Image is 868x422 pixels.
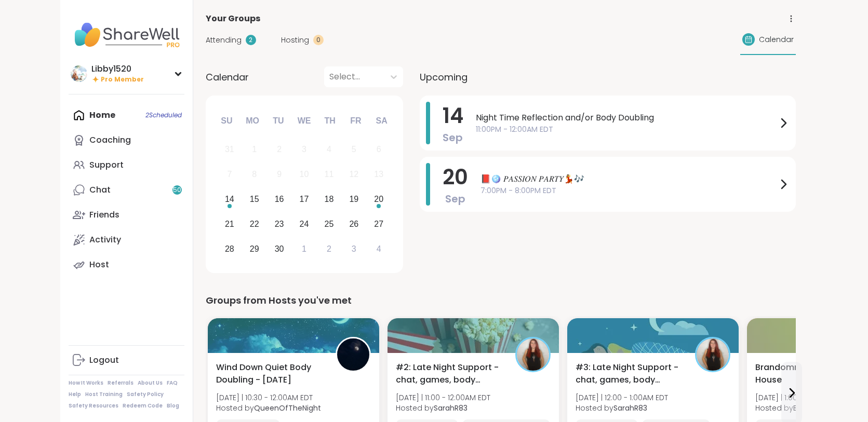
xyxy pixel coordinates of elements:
[243,238,265,260] div: Choose Monday, September 29th, 2025
[69,202,184,227] a: Friends
[89,184,111,196] div: Chat
[396,361,504,386] span: #2: Late Night Support - chat, games, body double
[755,392,846,403] span: [DATE] | 1:00 - 2:00AM EDT
[250,242,259,256] div: 29
[343,238,365,260] div: Choose Friday, October 3rd, 2025
[69,379,103,387] a: How It Works
[227,167,232,181] div: 7
[327,242,331,256] div: 2
[219,139,241,161] div: Not available Sunday, August 31st, 2025
[138,379,163,387] a: About Us
[343,139,365,161] div: Not available Friday, September 5th, 2025
[89,234,121,246] div: Activity
[206,12,260,25] span: Your Groups
[89,159,124,171] div: Support
[69,178,184,202] a: Chat50
[302,242,306,256] div: 1
[206,70,249,84] span: Calendar
[368,188,390,211] div: Choose Saturday, September 20th, 2025
[275,192,284,206] div: 16
[217,137,391,261] div: month 2025-09
[368,139,390,161] div: Not available Saturday, September 6th, 2025
[337,338,369,371] img: QueenOfTheNight
[243,164,265,186] div: Not available Monday, September 8th, 2025
[275,242,284,256] div: 30
[167,379,178,387] a: FAQ
[69,153,184,178] a: Support
[377,242,381,256] div: 4
[697,338,729,371] img: SarahR83
[243,139,265,161] div: Not available Monday, September 1st, 2025
[755,403,846,413] span: Hosted by
[293,188,315,211] div: Choose Wednesday, September 17th, 2025
[300,167,309,181] div: 10
[219,188,241,211] div: Choose Sunday, September 14th, 2025
[325,217,334,231] div: 25
[71,65,87,82] img: Libby1520
[108,379,133,387] a: Referrals
[443,101,463,130] span: 14
[215,110,238,132] div: Su
[89,355,119,366] div: Logout
[216,392,321,403] span: [DATE] | 10:30 - 12:00AM EDT
[243,188,265,211] div: Choose Monday, September 15th, 2025
[327,142,331,156] div: 4
[318,139,340,161] div: Not available Thursday, September 4th, 2025
[445,192,465,206] span: Sep
[69,227,184,252] a: Activity
[343,188,365,211] div: Choose Friday, September 19th, 2025
[268,164,290,186] div: Not available Tuesday, September 9th, 2025
[123,402,163,410] a: Redeem Code
[396,403,490,413] span: Hosted by
[252,142,257,156] div: 1
[370,110,393,132] div: Sa
[85,391,123,398] a: Host Training
[476,124,777,135] span: 11:00PM - 12:00AM EDT
[225,242,234,256] div: 28
[246,35,256,45] div: 2
[268,139,290,161] div: Not available Tuesday, September 2nd, 2025
[293,213,315,235] div: Choose Wednesday, September 24th, 2025
[755,361,863,386] span: Brandomness Club House
[443,130,463,145] span: Sep
[293,139,315,161] div: Not available Wednesday, September 3rd, 2025
[268,238,290,260] div: Choose Tuesday, September 30th, 2025
[219,213,241,235] div: Choose Sunday, September 21st, 2025
[268,188,290,211] div: Choose Tuesday, September 16th, 2025
[254,403,321,413] b: QueenOfTheNight
[325,192,334,206] div: 18
[420,70,468,84] span: Upcoming
[302,142,306,156] div: 3
[300,192,309,206] div: 17
[374,167,383,181] div: 13
[219,238,241,260] div: Choose Sunday, September 28th, 2025
[343,164,365,186] div: Not available Friday, September 12th, 2025
[318,213,340,235] div: Choose Thursday, September 25th, 2025
[89,259,109,270] div: Host
[268,213,290,235] div: Choose Tuesday, September 23rd, 2025
[252,167,257,181] div: 8
[69,348,184,373] a: Logout
[377,142,381,156] div: 6
[480,185,777,196] span: 7:00PM - 8:00PM EDT
[349,192,358,206] div: 19
[89,134,131,146] div: Coaching
[275,217,284,231] div: 23
[318,238,340,260] div: Choose Thursday, October 2nd, 2025
[349,217,358,231] div: 26
[344,110,367,132] div: Fr
[443,162,468,192] span: 20
[576,361,684,386] span: #3: Late Night Support - chat, games, body double
[293,238,315,260] div: Choose Wednesday, October 1st, 2025
[349,167,358,181] div: 12
[374,217,383,231] div: 27
[352,242,356,256] div: 3
[173,186,181,195] span: 50
[352,142,356,156] div: 5
[69,128,184,153] a: Coaching
[368,238,390,260] div: Choose Saturday, October 4th, 2025
[476,112,777,124] span: Night Time Reflection and/or Body Doubling
[167,402,179,410] a: Blog
[241,110,264,132] div: Mo
[225,217,234,231] div: 21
